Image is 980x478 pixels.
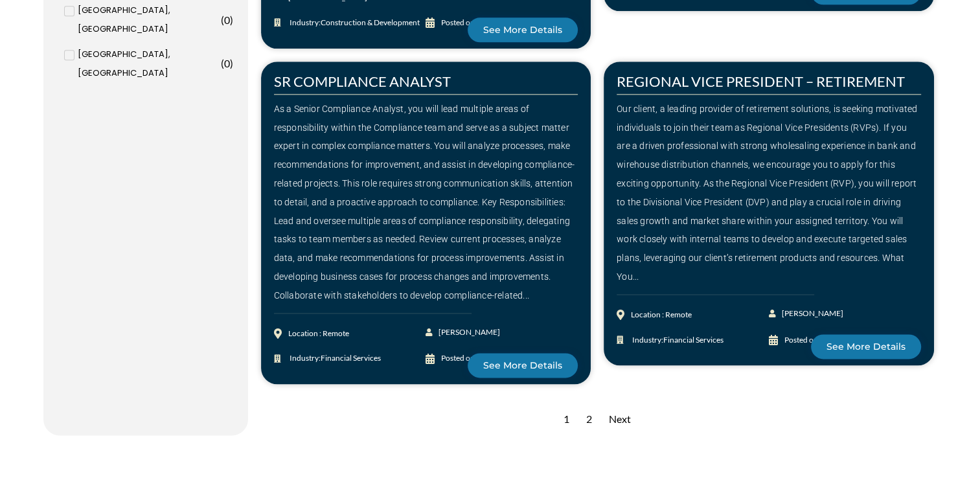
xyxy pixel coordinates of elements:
div: Next [602,404,637,435]
span: [PERSON_NAME] [779,304,843,323]
div: Location : Remote [288,324,349,343]
span: [PERSON_NAME] [435,323,500,342]
div: As a Senior Compliance Analyst, you will lead multiple areas of responsibility within the Complia... [274,100,578,305]
a: See More Details [468,353,578,378]
span: ) [230,57,233,69]
span: ( [221,14,224,26]
div: Our client, a leading provider of retirement solutions, is seeking motivated individuals to join ... [617,100,921,286]
span: See More Details [483,361,562,370]
span: 0 [224,57,230,69]
span: See More Details [826,342,906,351]
span: 0 [224,14,230,26]
span: See More Details [483,25,562,34]
a: REGIONAL VICE PRESIDENT – RETIREMENT [617,73,905,90]
span: ( [221,57,224,69]
span: [GEOGRAPHIC_DATA], [GEOGRAPHIC_DATA] [78,1,218,39]
span: [GEOGRAPHIC_DATA], [GEOGRAPHIC_DATA] [78,45,218,83]
a: [PERSON_NAME] [426,323,501,342]
span: ) [230,14,233,26]
div: 1 [557,404,576,435]
a: See More Details [468,17,578,42]
div: 2 [580,404,598,435]
a: See More Details [811,334,921,359]
a: SR COMPLIANCE ANALYST [274,73,451,90]
div: Location : Remote [631,306,692,324]
a: [PERSON_NAME] [769,304,845,323]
